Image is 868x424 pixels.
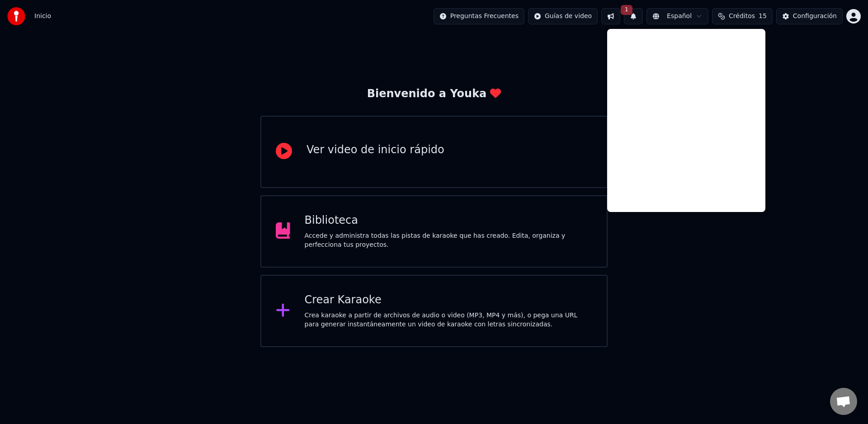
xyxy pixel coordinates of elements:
[621,5,632,15] span: 1
[729,12,755,21] span: Créditos
[434,8,524,24] button: Preguntas Frecuentes
[367,87,501,101] div: Bienvenido a Youka
[793,12,837,21] div: Configuración
[34,12,51,21] nav: breadcrumb
[624,8,643,24] button: 1
[7,7,25,25] img: youka
[305,213,593,228] div: Biblioteca
[305,293,593,307] div: Crear Karaoke
[776,8,843,24] button: Configuración
[830,388,857,415] div: Chat abierto
[34,12,51,21] span: Inicio
[759,12,767,21] span: 15
[528,8,598,24] button: Guías de video
[712,8,773,24] button: Créditos15
[305,231,593,250] div: Accede y administra todas las pistas de karaoke que has creado. Edita, organiza y perfecciona tus...
[307,143,444,157] div: Ver video de inicio rápido
[305,311,593,329] div: Crea karaoke a partir de archivos de audio o video (MP3, MP4 y más), o pega una URL para generar ...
